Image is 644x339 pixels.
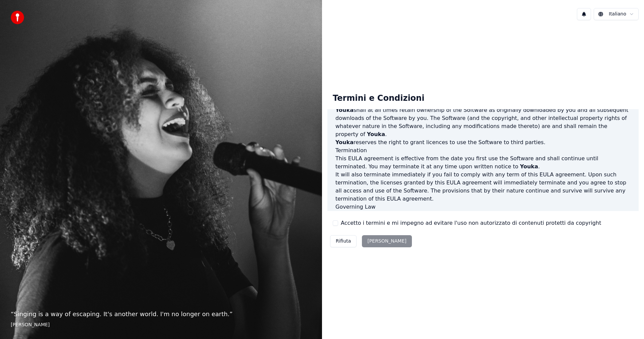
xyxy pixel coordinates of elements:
p: This EULA agreement is effective from the date you first use the Software and shall continue unti... [335,155,631,171]
span: Youka [335,107,354,113]
p: It will also terminate immediately if you fail to comply with any term of this EULA agreement. Up... [335,171,631,203]
span: Youka [335,139,354,145]
span: Youka [520,163,538,170]
h3: Governing Law [335,203,631,211]
footer: [PERSON_NAME] [11,322,311,328]
button: Rifiuta [330,235,357,247]
p: shall at all times retain ownership of the Software as originally downloaded by you and all subse... [335,106,631,138]
p: reserves the right to grant licences to use the Software to third parties. [335,138,631,146]
h3: Termination [335,146,631,155]
div: Termini e Condizioni [327,88,430,109]
span: Youka [367,131,385,137]
img: youka [11,11,24,24]
p: “ Singing is a way of escaping. It's another world. I'm no longer on earth. ” [11,309,311,319]
label: Accetto i termini e mi impegno ad evitare l'uso non autorizzato di contenuti protetti da copyright [341,219,601,227]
